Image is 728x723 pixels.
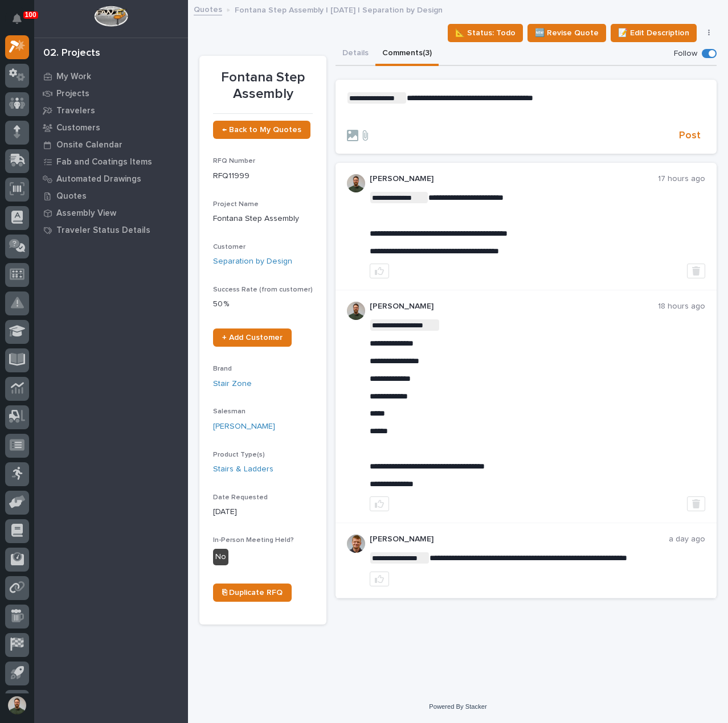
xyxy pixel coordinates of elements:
p: [PERSON_NAME] [370,174,658,184]
span: + Add Customer [222,334,283,342]
p: 50 % [213,298,313,310]
span: Project Name [213,201,259,208]
span: Post [679,129,701,142]
a: Traveler Status Details [34,221,188,239]
button: like this post [370,572,389,586]
span: 📐 Status: Todo [455,26,516,40]
div: No [213,549,228,565]
p: 17 hours ago [658,174,705,184]
span: Customer [213,244,246,250]
button: Post [674,129,705,142]
a: Customers [34,119,188,136]
p: Quotes [56,191,87,202]
button: Comments (3) [375,42,439,66]
p: Onsite Calendar [56,140,122,150]
span: Salesman [213,408,246,415]
p: Customers [56,123,100,133]
button: like this post [370,496,389,511]
a: My Work [34,68,188,85]
p: 18 hours ago [658,302,705,311]
button: Notifications [5,7,29,31]
p: Fontana Step Assembly [213,69,313,102]
p: RFQ11999 [213,170,313,182]
span: 🆕 Revise Quote [535,26,599,40]
span: ⎘ Duplicate RFQ [222,589,283,597]
button: 🆕 Revise Quote [527,24,606,42]
span: Brand [213,365,232,372]
button: Delete post [687,496,705,511]
img: Workspace Logo [94,6,128,27]
p: a day ago [669,535,705,544]
span: Product Type(s) [213,451,265,458]
p: [DATE] [213,506,313,518]
a: Fab and Coatings Items [34,153,188,170]
img: AATXAJw4slNr5ea0WduZQVIpKGhdapBAGQ9xVsOeEvl5=s96-c [347,302,365,320]
a: + Add Customer [213,328,292,347]
p: Fontana Step Assembly [213,213,313,225]
span: RFQ Number [213,158,255,165]
p: Follow [674,49,697,59]
img: AOh14Gijbd6eejXF32J59GfCOuyvh5OjNDKoIp8XuOuX=s96-c [347,535,365,553]
button: Delete post [687,264,705,278]
div: Notifications100 [14,14,29,32]
p: Fab and Coatings Items [56,157,152,167]
p: [PERSON_NAME] [370,535,669,544]
a: Separation by Design [213,256,292,268]
span: Date Requested [213,494,268,501]
a: Quotes [194,2,222,15]
a: Assembly View [34,204,188,221]
p: Automated Drawings [56,174,141,184]
button: 📝 Edit Description [611,24,697,42]
p: Travelers [56,106,95,116]
a: Stairs & Ladders [213,463,273,475]
span: 📝 Edit Description [618,26,689,40]
p: My Work [56,72,91,82]
p: [PERSON_NAME] [370,302,658,311]
div: 02. Projects [43,47,100,60]
p: Traveler Status Details [56,225,150,236]
img: AATXAJw4slNr5ea0WduZQVIpKGhdapBAGQ9xVsOeEvl5=s96-c [347,174,365,192]
button: Details [336,42,375,66]
span: Success Rate (from customer) [213,286,313,293]
a: Onsite Calendar [34,136,188,153]
span: ← Back to My Quotes [222,126,301,134]
a: [PERSON_NAME] [213,421,275,433]
p: Fontana Step Assembly | [DATE] | Separation by Design [235,3,443,15]
button: users-avatar [5,693,29,717]
a: ← Back to My Quotes [213,121,310,139]
a: Powered By Stacker [429,703,486,710]
a: ⎘ Duplicate RFQ [213,584,292,602]
a: Quotes [34,187,188,204]
a: Automated Drawings [34,170,188,187]
button: 📐 Status: Todo [448,24,523,42]
a: Stair Zone [213,378,252,390]
button: like this post [370,264,389,278]
a: Projects [34,85,188,102]
p: Assembly View [56,208,116,219]
span: In-Person Meeting Held? [213,537,294,544]
a: Travelers [34,102,188,119]
p: 100 [25,11,36,19]
p: Projects [56,89,89,99]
